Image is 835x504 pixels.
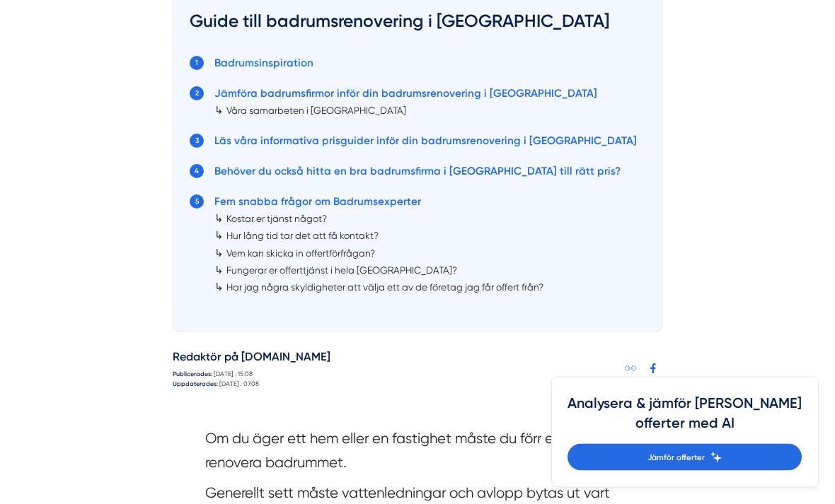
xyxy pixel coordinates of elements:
[214,213,224,225] span: ↳
[647,451,705,464] span: Jämför offerter
[214,264,224,277] span: ↳
[226,265,457,276] a: Fungerar er offerttjänst i hela [GEOGRAPHIC_DATA]?
[190,10,645,41] h3: Guide till badrumsrenovering i [GEOGRAPHIC_DATA]
[214,371,253,378] time: [DATE] : 15:08
[568,444,802,471] a: Jämför offerter
[173,371,212,378] strong: Publicerades:
[214,135,637,148] a: Läs våra informativa prisguider inför din badrumsrenovering i [GEOGRAPHIC_DATA]
[226,230,379,242] a: Hur lång tid tar det att få kontakt?
[226,248,375,259] a: Vem kan skicka in offertförfrågan?
[214,247,224,260] span: ↳
[173,348,330,370] h5: Redaktör på [DOMAIN_NAME]
[568,394,802,444] h4: Analysera & jämför [PERSON_NAME] offerter med AI
[621,360,639,377] a: Kopiera länk
[226,105,406,117] a: Våra samarbeten i [GEOGRAPHIC_DATA]
[214,57,313,70] a: Badrumsinspiration
[214,165,621,178] a: Behöver du också hitta en bra badrumsfirma i [GEOGRAPHIC_DATA] till rätt pris?
[226,282,543,293] a: Har jag några skyldigheter att välja ett av de företag jag får offert från?
[647,363,659,375] svg: Facebook
[214,230,224,242] span: ↳
[214,196,421,209] a: Fem snabba frågor om Badrumsexperter
[645,360,662,377] a: Dela på Facebook
[205,428,630,482] section: Om du äger ett hem eller en fastighet måste du förr eller senare renovera badrummet.
[219,381,259,388] time: [DATE] : 07:08
[226,213,327,225] a: Kostar er tjänst något?
[173,381,218,388] strong: Uppdaterades:
[214,281,224,294] span: ↳
[214,88,597,100] a: Jämföra badrumsfirmor inför din badrumsrenovering i [GEOGRAPHIC_DATA]
[214,105,224,117] span: ↳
